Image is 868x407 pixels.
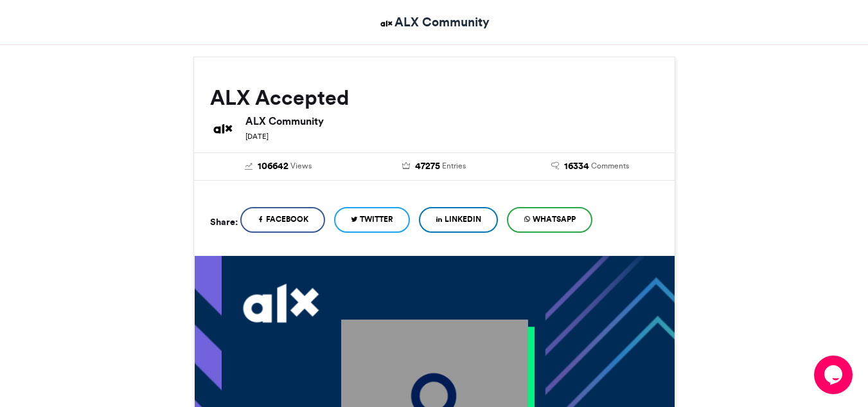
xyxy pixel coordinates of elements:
a: WhatsApp [507,207,592,233]
a: Twitter [334,207,410,233]
h5: Share: [210,213,238,230]
span: Twitter [360,213,393,225]
span: WhatsApp [533,213,576,225]
a: 106642 Views [210,159,347,174]
iframe: chat widget [814,356,855,394]
a: Facebook [240,207,325,233]
img: ALX Community [378,15,394,32]
a: 47275 Entries [366,159,502,174]
span: Comments [591,160,629,172]
span: 16334 [564,159,589,174]
span: Views [290,160,312,172]
a: LinkedIn [419,207,498,233]
span: Entries [442,160,466,172]
span: 106642 [258,159,288,174]
span: 47275 [415,159,440,174]
a: ALX Community [378,13,490,32]
span: LinkedIn [445,213,481,225]
span: Facebook [266,213,308,225]
small: [DATE] [245,132,269,141]
h6: ALX Community [245,116,659,126]
h2: ALX Accepted [210,86,659,109]
a: 16334 Comments [522,159,659,174]
img: ALX Community [210,116,236,141]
